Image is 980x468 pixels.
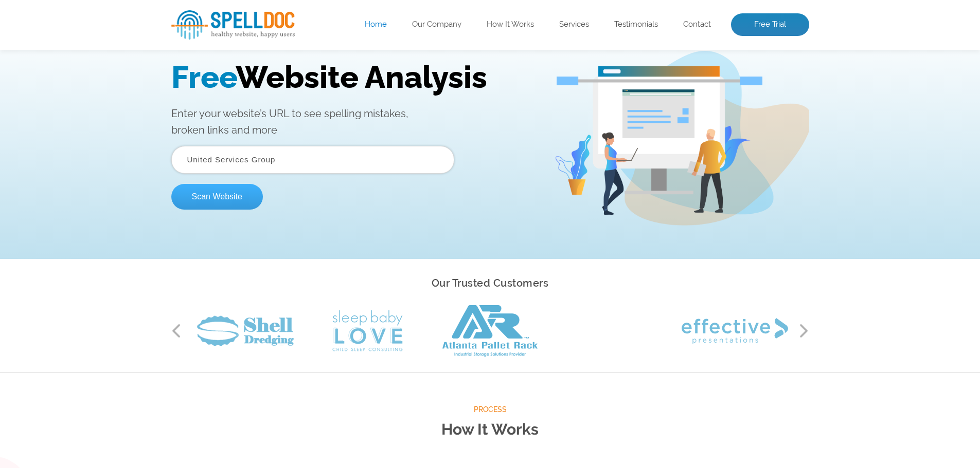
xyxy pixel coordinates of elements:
[614,20,658,30] a: Testimonials
[559,20,589,30] a: Services
[171,323,182,339] button: Previous
[171,88,539,121] p: Enter your website’s URL to see spelling mistakes, broken links and more
[412,20,461,30] a: Our Company
[683,20,711,30] a: Contact
[171,10,295,40] img: SpellDoc
[171,403,809,416] span: Process
[197,315,294,346] img: Shell Dredging
[554,33,809,208] img: Free Webiste Analysis
[487,20,534,30] a: How It Works
[171,42,539,78] h1: Website Analysis
[332,310,403,351] img: Sleep Baby Love
[171,42,236,78] span: Free
[731,13,809,36] a: Free Trial
[799,323,809,339] button: Next
[171,416,809,443] h2: How It Works
[682,318,788,344] img: Effective
[365,20,387,30] a: Home
[171,274,809,292] h2: Our Trusted Customers
[557,61,762,70] img: Free Webiste Analysis
[171,128,454,156] input: Enter Your URL
[171,166,263,192] button: Scan Website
